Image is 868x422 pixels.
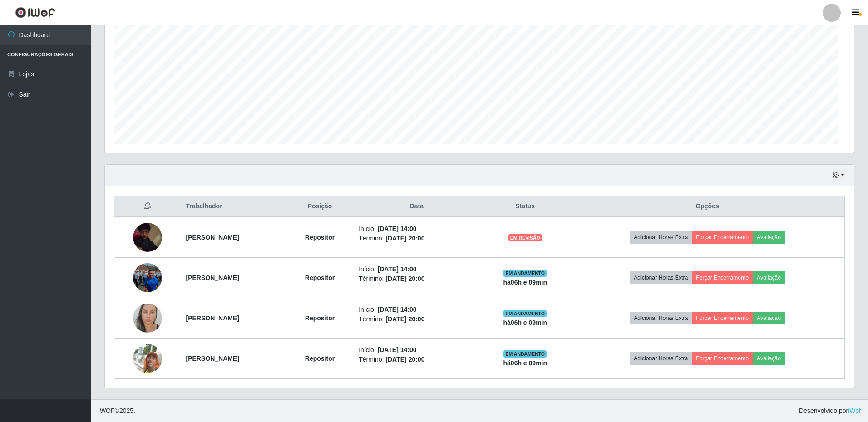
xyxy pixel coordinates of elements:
[305,355,335,362] strong: Repositor
[377,265,416,273] time: [DATE] 14:00
[359,224,474,234] li: Início:
[480,196,570,217] th: Status
[753,271,785,284] button: Avaliação
[186,234,239,241] strong: [PERSON_NAME]
[503,319,547,326] strong: há 06 h e 09 min
[692,271,753,284] button: Forçar Encerramento
[359,234,474,243] li: Término:
[385,275,424,282] time: [DATE] 20:00
[359,274,474,284] li: Término:
[305,314,335,322] strong: Repositor
[630,352,692,365] button: Adicionar Horas Extra
[503,270,547,277] span: EM ANDAMENTO
[98,406,135,416] span: © 2025 .
[508,234,542,241] span: EM REVISÃO
[377,306,416,313] time: [DATE] 14:00
[359,355,474,364] li: Término:
[385,315,424,323] time: [DATE] 20:00
[503,279,547,286] strong: há 06 h e 09 min
[385,356,424,363] time: [DATE] 20:00
[133,252,162,304] img: 1748446152061.jpeg
[98,407,115,414] span: IWOF
[133,294,162,342] img: 1755391845867.jpeg
[630,271,692,284] button: Adicionar Horas Extra
[359,345,474,355] li: Início:
[753,352,785,365] button: Avaliação
[692,231,753,244] button: Forçar Encerramento
[630,231,692,244] button: Adicionar Horas Extra
[286,196,353,217] th: Posição
[692,352,753,365] button: Forçar Encerramento
[692,312,753,324] button: Forçar Encerramento
[305,234,335,241] strong: Repositor
[353,196,480,217] th: Data
[630,312,692,324] button: Adicionar Horas Extra
[753,231,785,244] button: Avaliação
[180,196,286,217] th: Trabalhador
[186,274,239,281] strong: [PERSON_NAME]
[377,346,416,353] time: [DATE] 14:00
[503,350,547,358] span: EM ANDAMENTO
[359,265,474,274] li: Início:
[799,406,861,416] span: Desenvolvido por
[385,235,424,242] time: [DATE] 20:00
[848,407,861,414] a: iWof
[503,359,547,367] strong: há 06 h e 09 min
[15,7,55,18] img: CoreUI Logo
[570,196,844,217] th: Opções
[186,314,239,322] strong: [PERSON_NAME]
[753,312,785,324] button: Avaliação
[503,310,547,317] span: EM ANDAMENTO
[305,274,335,281] strong: Repositor
[359,314,474,324] li: Término:
[359,305,474,314] li: Início:
[133,219,162,255] img: 1747856587825.jpeg
[186,355,239,362] strong: [PERSON_NAME]
[377,225,416,232] time: [DATE] 14:00
[133,333,162,384] img: 1757064646042.jpeg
